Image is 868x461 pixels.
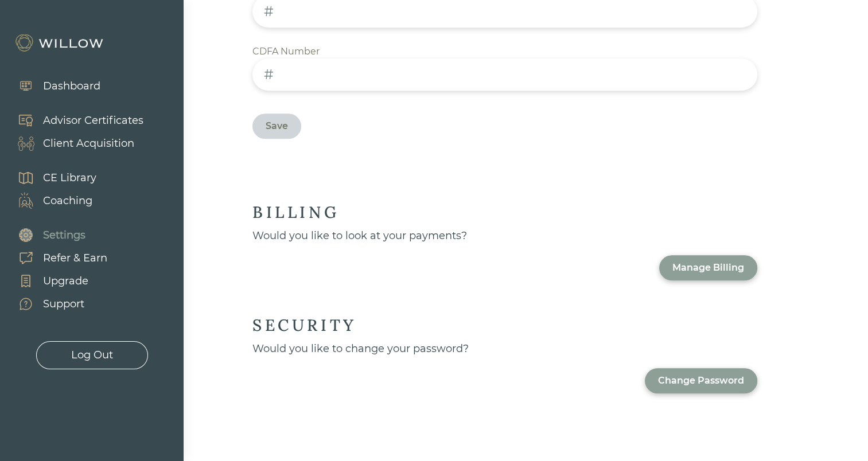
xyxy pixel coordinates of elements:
div: Client Acquisition [43,136,134,151]
a: CE Library [6,166,96,189]
div: Change Password [658,374,744,388]
a: Coaching [6,189,96,212]
div: BILLING [252,202,339,222]
div: Support [43,296,84,312]
a: Settings [6,224,107,247]
div: Dashboard [43,79,100,94]
input: # [252,58,757,91]
div: Upgrade [43,274,88,289]
img: Willow [14,34,106,52]
button: Save [252,114,301,139]
a: Dashboard [6,75,100,97]
a: Upgrade [6,269,107,292]
a: Client Acquisition [6,132,143,155]
div: Would you like to look at your payments? [252,228,757,244]
div: Manage Billing [672,261,744,275]
div: Advisor Certificates [43,113,143,128]
a: Refer & Earn [6,247,107,269]
div: Refer & Earn [43,251,107,266]
div: Save [266,119,288,133]
div: Would you like to change your password? [252,341,757,357]
div: CE Library [43,170,96,186]
div: SECURITY [252,315,357,335]
div: CDFA Number [252,45,320,58]
a: Advisor Certificates [6,109,143,132]
div: Log Out [71,347,113,363]
div: Settings [43,228,85,243]
div: Coaching [43,193,92,209]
